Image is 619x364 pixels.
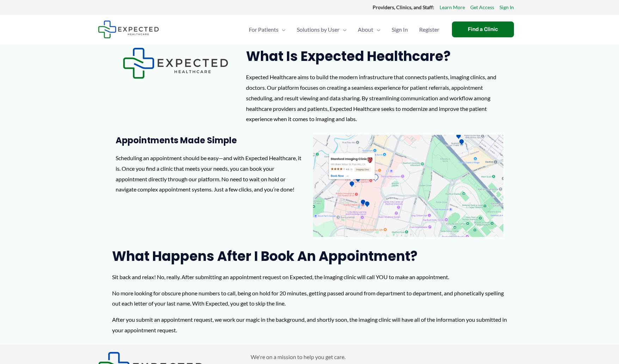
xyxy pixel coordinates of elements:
[112,247,507,265] h2: What Happens After I Book an Appointment?
[291,17,352,42] a: Solutions by UserMenu Toggle
[112,272,507,282] p: Sit back and relax! No, really. After submitting an appointment request on Expected, the imaging ...
[116,153,306,195] p: Scheduling an appointment should be easy—and with Expected Healthcare, it is. Once you find a cli...
[500,3,514,12] a: Sign In
[419,17,439,42] span: Register
[243,17,291,42] a: For PatientsMenu Toggle
[392,17,408,42] span: Sign In
[251,352,521,362] p: We're on a mission to help you get care.
[112,288,507,309] p: No more looking for obscure phone numbers to call, being on hold for 20 minutes, getting passed a...
[98,20,159,38] img: Expected Healthcare Logo - side, dark font, small
[249,17,278,42] span: For Patients
[352,17,386,42] a: AboutMenu Toggle
[373,4,434,10] strong: Providers, Clinics, and Staff:
[112,314,507,335] p: After you submit an appointment request, we work our magic in the background, and shortly soon, t...
[440,3,465,12] a: Learn More
[123,48,228,79] img: Expected Healthcare Logo
[278,17,286,42] span: Menu Toggle
[116,135,306,146] h3: Appointments Made Simple
[246,48,507,65] h2: What is Expected Healthcare?
[243,17,445,42] nav: Primary Site Navigation
[413,17,445,42] a: Register
[470,3,494,12] a: Get Access
[386,17,413,42] a: Sign In
[339,17,347,42] span: Menu Toggle
[358,17,373,42] span: About
[452,21,514,37] a: Find a Clinic
[246,72,507,124] div: Expected Healthcare aims to build the modern infrastructure that connects patients, imaging clini...
[373,17,380,42] span: Menu Toggle
[297,17,339,42] span: Solutions by User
